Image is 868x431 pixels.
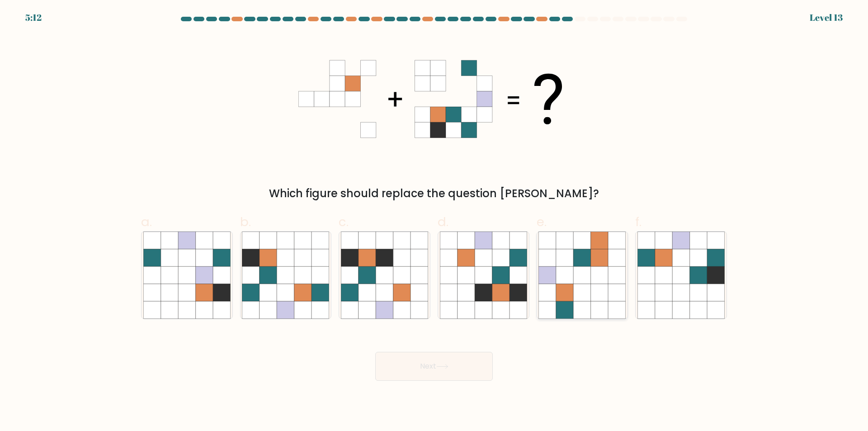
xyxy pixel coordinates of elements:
[240,213,251,231] span: b.
[810,11,843,24] div: Level 13
[375,352,493,381] button: Next
[635,213,642,231] span: f.
[438,213,448,231] span: d.
[25,11,42,24] div: 5:12
[339,213,349,231] span: c.
[146,185,722,202] div: Which figure should replace the question [PERSON_NAME]?
[141,213,152,231] span: a.
[537,213,547,231] span: e.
